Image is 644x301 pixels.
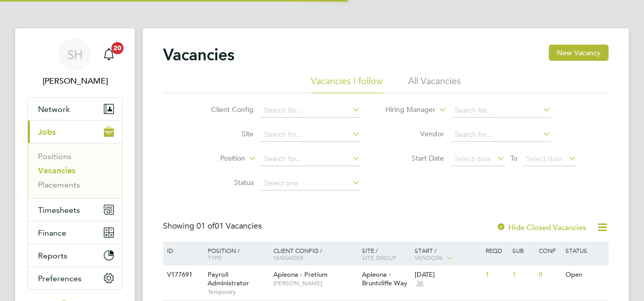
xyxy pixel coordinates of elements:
button: Jobs [28,121,122,143]
li: All Vacancies [408,75,461,93]
div: 1 [510,266,536,284]
span: 01 of [196,221,215,231]
div: Site / [359,242,413,266]
div: Sub [510,242,536,259]
button: New Vacancy [549,45,609,61]
div: Conf [536,242,562,259]
div: Showing [163,221,264,232]
span: Preferences [38,274,82,283]
span: Temporary [208,288,268,296]
label: Client Config [195,105,254,114]
a: Placements [38,180,80,190]
div: Start / [412,242,483,267]
label: Site [195,129,254,138]
div: Status [563,242,607,259]
span: [PERSON_NAME] [273,279,357,287]
span: SH [67,48,83,61]
div: 1 [483,266,509,284]
button: Preferences [28,267,122,289]
span: Shawn Henry [27,75,123,87]
span: Jobs [38,127,56,137]
span: Timesheets [38,205,80,215]
label: Hide Closed Vacancies [496,222,586,232]
input: Search for... [261,128,360,142]
div: Open [563,266,607,284]
span: Apleona - Bruntcliffe Way [362,270,408,287]
label: Start Date [386,154,444,163]
button: Reports [28,244,122,267]
div: [DATE] [415,271,480,279]
div: Position / [200,242,271,266]
span: 01 Vacancies [196,221,262,231]
span: Select date [455,154,491,163]
div: Jobs [28,143,122,198]
li: Vacancies I follow [311,75,383,93]
span: Reports [38,251,67,260]
label: Position [187,154,245,164]
span: Network [38,104,70,114]
span: 20 [111,42,124,54]
span: To [507,152,520,165]
h2: Vacancies [163,45,234,65]
span: Payroll Administrator [208,270,249,287]
button: Finance [28,221,122,244]
label: Status [195,178,254,187]
div: ID [165,242,200,259]
label: Hiring Manager [377,105,435,115]
a: 20 [99,39,119,71]
span: Finance [38,228,66,238]
div: Reqd [483,242,509,259]
div: 0 [536,266,562,284]
span: Vendors [415,253,443,261]
div: V177691 [165,266,200,284]
span: Select date [526,154,562,163]
input: Search for... [261,152,360,166]
span: 36 [415,279,425,288]
a: Vacancies [38,166,75,175]
input: Search for... [451,103,551,118]
label: Vendor [386,129,444,138]
div: Client Config / [271,242,359,266]
span: Manager [273,253,303,261]
input: Search for... [451,128,551,142]
button: Network [28,98,122,120]
input: Search for... [261,103,360,118]
input: Select one [261,176,360,191]
span: Site Group [362,253,396,261]
a: SH[PERSON_NAME] [27,39,123,87]
span: Type [208,253,222,261]
a: Positions [38,152,71,161]
span: Apleona - Pretium [273,270,328,279]
button: Timesheets [28,199,122,221]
